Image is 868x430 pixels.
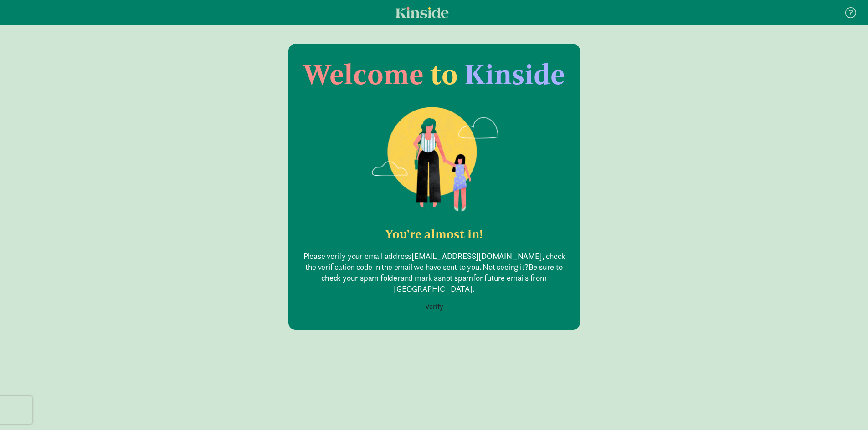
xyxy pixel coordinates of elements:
b: Be sure to check your spam folder [321,262,562,283]
a: Kinside [395,7,449,18]
span: Kinside [464,57,565,91]
span: to [430,57,458,91]
h2: You're almost in! [303,227,565,242]
span: Welcome [303,57,424,91]
p: Please verify your email address , check the verification code in the email we have sent to you. ... [303,251,565,294]
b: not spam [442,273,473,283]
b: [EMAIL_ADDRESS][DOMAIN_NAME] [411,251,542,261]
button: Verify [419,298,449,315]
